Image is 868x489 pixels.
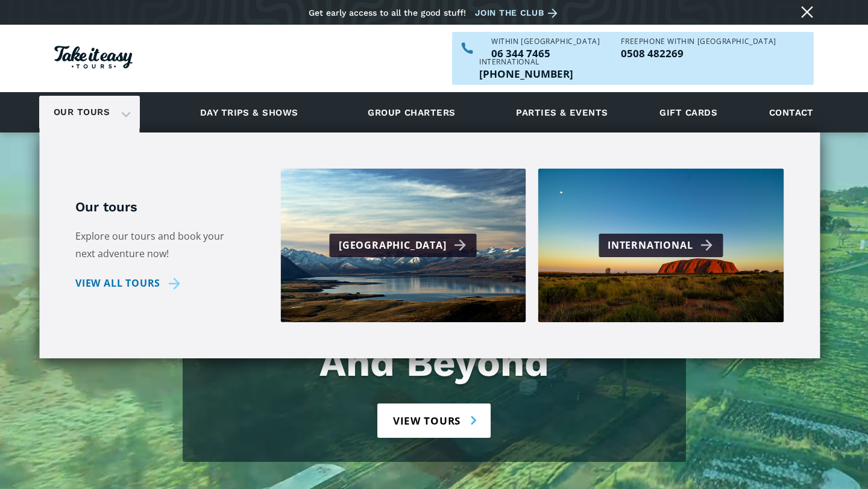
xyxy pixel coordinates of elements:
nav: Our tours [39,132,820,358]
div: [GEOGRAPHIC_DATA] [339,237,471,254]
a: Contact [763,96,820,129]
a: Call us within NZ on 063447465 [491,48,600,58]
a: Call us freephone within NZ on 0508482269 [621,48,776,58]
a: Join the club [475,5,562,20]
a: Our tours [45,98,119,126]
a: International [538,169,784,322]
a: Parties & events [510,96,614,129]
img: Take it easy Tours logo [54,46,133,69]
div: International [608,237,717,254]
div: Our tours [39,96,140,129]
a: Close message [797,2,817,22]
div: International [479,58,573,66]
a: View tours [377,403,491,438]
h5: Our tours [75,199,244,216]
p: [PHONE_NUMBER] [479,69,573,79]
a: [GEOGRAPHIC_DATA] [280,169,526,322]
div: WITHIN [GEOGRAPHIC_DATA] [491,38,600,45]
div: Freephone WITHIN [GEOGRAPHIC_DATA] [621,38,776,45]
a: View all tours [75,275,184,292]
p: 06 344 7465 [491,48,600,58]
a: Gift cards [653,96,723,129]
a: Call us outside of NZ on +6463447465 [479,69,573,79]
a: Homepage [54,40,133,78]
p: 0508 482269 [621,48,776,58]
div: Get early access to all the good stuff! [309,8,466,17]
a: Day trips & shows [185,96,313,129]
a: Group charters [353,96,470,129]
p: Explore our tours and book your next adventure now! [75,228,244,263]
